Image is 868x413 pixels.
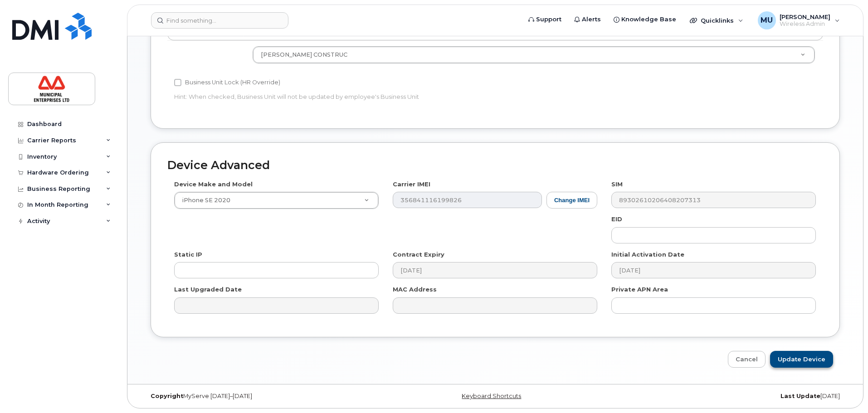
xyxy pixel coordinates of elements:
[174,92,597,101] p: Hint: When checked, Business Unit will not be updated by employee's Business Unit
[546,192,597,209] button: Change IMEI
[174,180,253,189] label: Device Make and Model
[167,159,823,172] h2: Device Advanced
[253,47,814,63] a: [PERSON_NAME] CONSTRUC
[611,250,684,259] label: Initial Activation Date
[611,215,622,224] label: EID
[612,393,847,400] div: [DATE]
[536,15,561,24] span: Support
[770,351,833,368] input: Update Device
[174,79,181,86] input: Business Unit Lock (HR Override)
[607,10,683,29] a: Knowledge Base
[611,285,668,294] label: Private APN Area
[761,15,773,26] span: MU
[144,393,378,400] div: MyServe [DATE]–[DATE]
[177,196,230,204] span: iPhone SE 2020
[683,11,750,29] div: Quicklinks
[780,20,830,28] span: Wireless Admin
[393,250,444,259] label: Contract Expiry
[174,285,242,294] label: Last Upgraded Date
[393,285,437,294] label: MAC Address
[780,393,820,399] strong: Last Update
[751,11,846,29] div: Matthew Uberoi
[174,77,280,88] label: Business Unit Lock (HR Override)
[261,51,347,58] span: DEXTER CONSTRUC
[701,17,734,24] span: Quicklinks
[174,250,202,259] label: Static IP
[151,12,288,29] input: Find something...
[621,15,676,24] span: Knowledge Base
[175,192,378,209] a: iPhone SE 2020
[728,351,766,368] a: Cancel
[462,393,521,399] a: Keyboard Shortcuts
[611,180,623,189] label: SIM
[780,13,830,20] span: [PERSON_NAME]
[568,10,607,29] a: Alerts
[522,10,568,29] a: Support
[151,393,183,399] strong: Copyright
[393,180,430,189] label: Carrier IMEI
[582,15,601,24] span: Alerts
